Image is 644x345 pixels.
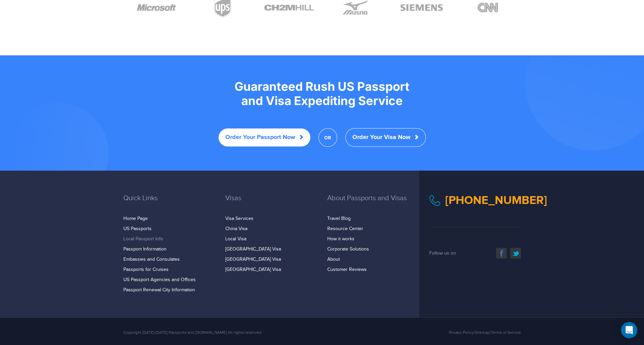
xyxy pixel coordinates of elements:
[123,236,163,242] a: Local Passport Info
[390,329,526,335] div: | |
[225,257,281,262] a: [GEOGRAPHIC_DATA] Visa
[327,194,419,212] h3: About Passports and Visas
[123,257,180,262] a: Embassies and Consulates
[123,277,196,282] a: US Passport Agencies and Offices
[225,226,247,231] a: China Visa
[327,236,354,242] a: How it works
[123,226,152,231] a: US Passports
[118,329,390,335] div: Copyright [DATE]-[DATE] Passports and [DOMAIN_NAME] All rights reserved.
[429,251,456,256] span: Follow us on
[318,128,337,147] span: OR
[445,193,547,207] a: [PHONE_NUMBER]
[496,248,507,259] a: facebook
[123,267,169,272] a: Passports for Cruises
[491,330,521,335] a: Terms of Service
[225,236,246,242] a: Local Visa
[327,267,367,272] a: Customer Reviews
[510,248,521,259] a: twitter
[225,216,254,221] a: Visa Services
[219,128,310,146] a: Order Your Passport Now
[225,246,281,252] a: [GEOGRAPHIC_DATA] Visa
[123,246,167,252] a: Passport Information
[475,330,490,335] a: Sitemap
[327,216,351,221] a: Travel Blog
[449,330,474,335] a: Privacy Policy
[123,79,521,108] h2: Guaranteed Rush US Passport and Visa Expediting Service
[327,257,340,262] a: About
[123,287,195,293] a: Passport Renewal City Information
[621,322,637,338] div: Open Intercom Messenger
[327,226,363,231] a: Resource Center
[225,267,281,272] a: [GEOGRAPHIC_DATA] Visa
[225,194,317,212] h3: Visas
[123,194,215,212] h3: Quick Links
[327,246,369,252] a: Corporate Solutions
[123,216,148,221] a: Home Page
[345,128,426,147] a: Order Your Visa Now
